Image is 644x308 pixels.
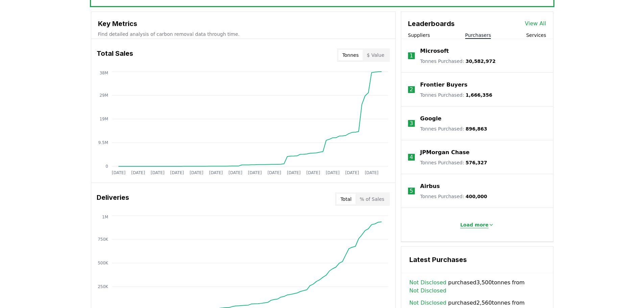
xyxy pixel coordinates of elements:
tspan: [DATE] [287,170,301,175]
tspan: [DATE] [306,170,320,175]
h3: Key Metrics [98,19,388,29]
tspan: 250K [98,284,109,289]
button: % of Sales [356,194,388,205]
a: Google [420,115,442,123]
tspan: [DATE] [326,170,339,175]
span: 30,582,972 [466,58,496,64]
p: 4 [410,153,413,161]
tspan: 9.5M [98,140,108,145]
button: Total [336,194,356,205]
tspan: 1M [102,215,108,219]
a: Not Disclosed [409,279,447,287]
p: Tonnes Purchased : [420,159,487,166]
a: Not Disclosed [409,299,447,307]
a: Airbus [420,182,440,190]
p: Load more [460,221,488,228]
tspan: [DATE] [267,170,281,175]
tspan: [DATE] [345,170,359,175]
button: Services [526,32,546,39]
span: purchased 3,500 tonnes from [409,279,545,295]
tspan: [DATE] [209,170,223,175]
tspan: 38M [99,71,108,75]
h3: Leaderboards [408,19,455,29]
h3: Latest Purchases [409,255,545,265]
p: Tonnes Purchased : [420,92,492,98]
span: 1,666,356 [466,92,492,98]
tspan: 0 [105,164,108,169]
tspan: [DATE] [364,170,378,175]
p: Tonnes Purchased : [420,193,487,200]
button: Tonnes [338,50,363,61]
tspan: [DATE] [150,170,164,175]
tspan: [DATE] [112,170,125,175]
span: 896,863 [466,126,487,132]
tspan: 500K [98,261,109,265]
p: Tonnes Purchased : [420,58,496,65]
a: Not Disclosed [409,287,447,295]
tspan: [DATE] [248,170,262,175]
a: View All [525,20,546,28]
p: 2 [410,86,413,94]
span: 400,000 [466,194,487,199]
button: Suppliers [408,32,430,39]
span: 576,327 [466,160,487,165]
a: Frontier Buyers [420,81,468,89]
button: Load more [455,218,499,232]
button: $ Value [363,50,388,61]
tspan: 19M [99,117,108,121]
tspan: [DATE] [170,170,184,175]
h3: Deliveries [97,192,129,206]
h3: Total Sales [97,48,133,62]
tspan: [DATE] [131,170,145,175]
tspan: 29M [99,93,108,98]
tspan: [DATE] [189,170,203,175]
tspan: 750K [98,237,109,242]
a: Microsoft [420,47,449,55]
a: JPMorgan Chase [420,148,470,157]
p: 3 [410,119,413,127]
tspan: [DATE] [229,170,242,175]
p: Tonnes Purchased : [420,125,487,132]
p: Find detailed analysis of carbon removal data through time. [98,31,388,38]
p: 5 [410,187,413,195]
p: 1 [410,52,413,60]
button: Purchasers [465,32,491,39]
